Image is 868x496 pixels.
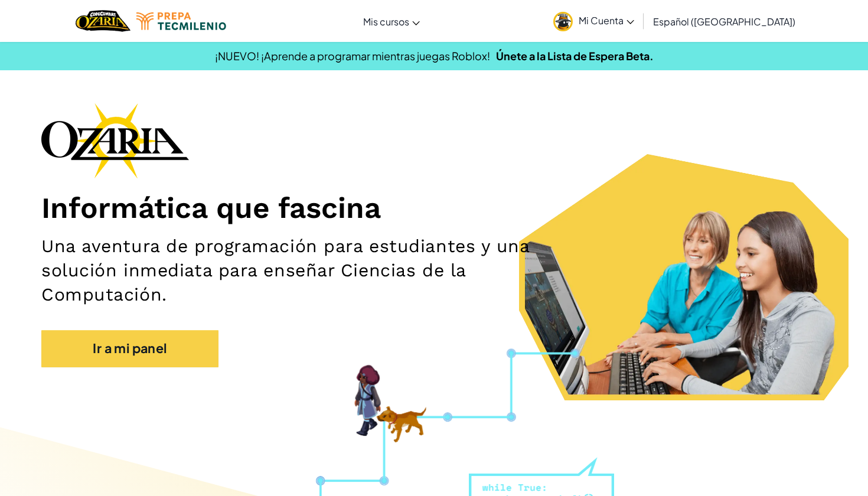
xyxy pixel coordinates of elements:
img: avatar [553,12,573,31]
a: Español ([GEOGRAPHIC_DATA]) [647,5,801,37]
h1: Informática que fascina [41,190,827,226]
a: Ozaria by CodeCombat logo [76,9,130,33]
img: Tecmilenio logo [136,12,226,30]
img: Home [76,9,130,33]
span: Mis cursos [363,15,409,28]
img: Ozaria branding logo [41,103,189,178]
span: Español ([GEOGRAPHIC_DATA]) [653,15,795,28]
span: ¡NUEVO! ¡Aprende a programar mientras juegas Roblox! [215,49,490,63]
a: Mi Cuenta [547,2,640,40]
a: Ir a mi panel [41,330,218,367]
a: Mis cursos [357,5,426,37]
a: Únete a la Lista de Espera Beta. [496,49,654,63]
h2: Una aventura de programación para estudiantes y una solución inmediata para enseñar Ciencias de l... [41,234,567,307]
span: Mi Cuenta [579,14,634,27]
